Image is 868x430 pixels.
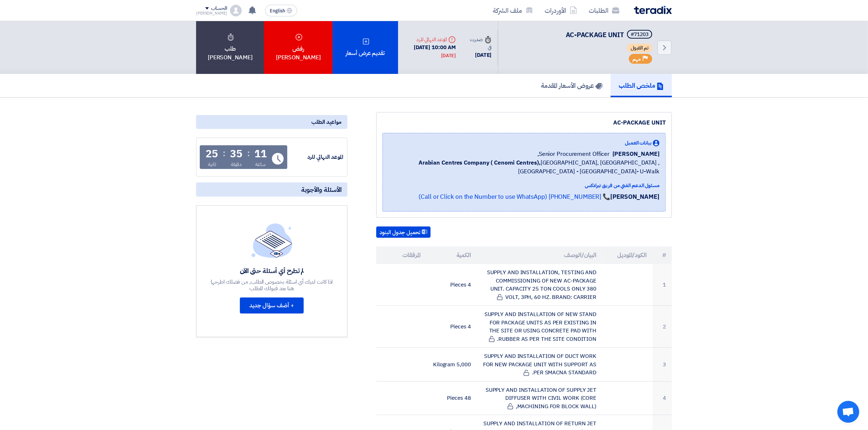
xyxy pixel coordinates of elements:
a: الأوردرات [539,2,583,19]
div: 25 [206,149,218,159]
button: + أضف سؤال جديد [240,297,304,313]
td: SUPPLY AND INSTALLATION, TESTING AND COMMISSIONING OF NEW AC-PACKAGE UNIT. CAPACITY 25 TON COOLS ... [477,264,603,306]
td: SUPPLY AND INSTALLATION OF SUPPLY JET DIFFUSER WITH CIVIL WORK (CORE MACHINING FOR BLOCK WALL), [477,381,603,415]
div: الحساب [211,5,227,12]
img: empty_state_list.svg [252,223,292,257]
span: [PERSON_NAME] [612,150,659,158]
th: # [653,246,672,264]
div: دقيقة [231,161,242,168]
b: Arabian Centres Company ( Cenomi Centres), [419,158,541,167]
td: 4 [653,381,672,415]
div: الموعد النهائي للرد [289,153,343,161]
div: ثانية [208,161,216,168]
a: عروض الأسعار المقدمة [533,74,611,97]
div: رفض [PERSON_NAME] [264,21,332,74]
div: [DATE] 10:00 AM [404,43,456,60]
td: SUPPLY AND INSTALLATION OF DUCT WORK FOR NEW PACKAGE UNIT WITH SUPPORT AS PER SMACNA STANDARD. [477,348,603,382]
th: الكود/الموديل [602,246,653,264]
a: 📞 [PHONE_NUMBER] (Call or Click on the Number to use WhatsApp) [419,192,610,201]
div: : [223,147,225,160]
h5: عروض الأسعار المقدمة [541,81,603,90]
span: مهم [632,56,641,63]
strong: [PERSON_NAME] [610,192,659,201]
td: 4 Pieces [427,306,477,348]
a: ملف الشركة [487,2,539,19]
div: 11 [254,149,267,159]
td: 5,000 Kilogram [427,348,477,382]
div: الموعد النهائي للرد [404,36,456,43]
button: تحميل جدول البنود [376,226,431,238]
div: ساعة [255,161,266,168]
div: [DATE] [467,51,491,59]
span: بيانات العميل [625,139,651,147]
th: البيان/الوصف [477,246,603,264]
th: الكمية [427,246,477,264]
td: 2 [653,306,672,348]
div: لم تطرح أي أسئلة حتى الآن [210,267,334,275]
div: طلب [PERSON_NAME] [196,21,264,74]
div: [DATE] [441,52,456,59]
div: تقديم عرض أسعار [332,21,398,74]
div: #71203 [631,32,649,37]
button: English [265,5,297,16]
td: 3 [653,348,672,382]
a: الطلبات [583,2,625,19]
div: مسئول الدعم الفني من فريق تيرادكس [389,182,659,189]
a: Open chat [837,401,859,423]
h5: AC-PACKAGE UNIT [566,30,654,40]
img: profile_test.png [230,5,242,16]
span: الأسئلة والأجوبة [301,185,342,194]
span: [GEOGRAPHIC_DATA], [GEOGRAPHIC_DATA] ,[GEOGRAPHIC_DATA] - [GEOGRAPHIC_DATA]- U-Walk [389,158,659,176]
td: 4 Pieces [427,264,477,306]
span: AC-PACKAGE UNIT [566,30,624,40]
td: 1 [653,264,672,306]
div: [PERSON_NAME] [196,11,227,15]
div: مواعيد الطلب [196,115,347,129]
h5: ملخص الطلب [619,81,664,90]
th: المرفقات [376,246,427,264]
div: AC-PACKAGE UNIT [382,118,666,127]
div: 35 [230,149,242,159]
td: 48 Pieces [427,381,477,415]
td: SUPPLY AND INSTALLATION OF NEW STAND FOR PACKAGE UNITS AS PER EXISTING IN THE SITE OR USING CONCR... [477,306,603,348]
span: Senior Procurement Officer, [537,150,610,158]
div: : [247,147,250,160]
div: صدرت في [467,36,491,51]
span: English [270,8,285,13]
img: Teradix logo [634,6,672,14]
a: ملخص الطلب [611,74,672,97]
span: تم القبول [627,44,652,52]
div: اذا كانت لديك أي اسئلة بخصوص الطلب, من فضلك اطرحها هنا بعد قبولك للطلب [210,279,334,292]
